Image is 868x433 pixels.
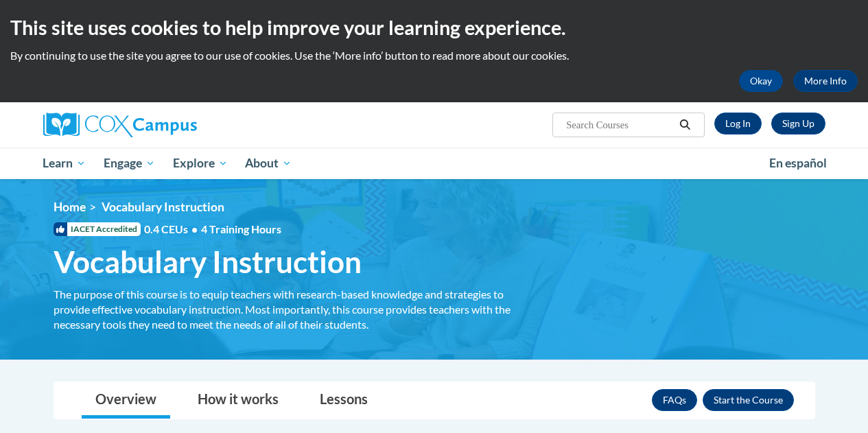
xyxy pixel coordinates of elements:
span: Explore [173,155,228,172]
a: Overview [82,382,170,419]
span: 4 Training Hours [201,222,281,235]
img: Cox Campus [43,113,197,137]
a: Explore [164,148,237,179]
div: Main menu [33,148,836,179]
input: Search Courses [565,117,675,133]
a: About [236,148,301,179]
p: By continuing to use the site you agree to our use of cookies. Use the ‘More info’ button to read... [10,48,858,63]
button: Okay [739,70,783,92]
a: How it works [184,382,292,419]
a: FAQs [652,389,697,411]
a: Home [54,200,86,214]
span: IACET Accredited [54,222,141,236]
a: Engage [95,148,164,179]
span: En español [769,156,827,170]
span: • [191,222,198,235]
span: Vocabulary Instruction [102,200,224,214]
a: Cox Campus [43,113,290,137]
a: En español [760,149,836,178]
div: The purpose of this course is to equip teachers with research-based knowledge and strategies to p... [54,287,527,332]
span: About [245,155,292,172]
a: Lessons [306,382,382,419]
h2: This site uses cookies to help improve your learning experience. [10,14,858,41]
span: Vocabulary Instruction [54,244,362,280]
span: Learn [43,155,86,172]
button: Search [675,117,695,133]
a: Learn [34,148,95,179]
a: Log In [714,113,762,134]
span: Engage [104,155,155,172]
span: 0.4 CEUs [144,222,281,237]
a: Register [771,113,825,134]
a: More Info [793,70,858,92]
button: Enroll [703,389,794,411]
